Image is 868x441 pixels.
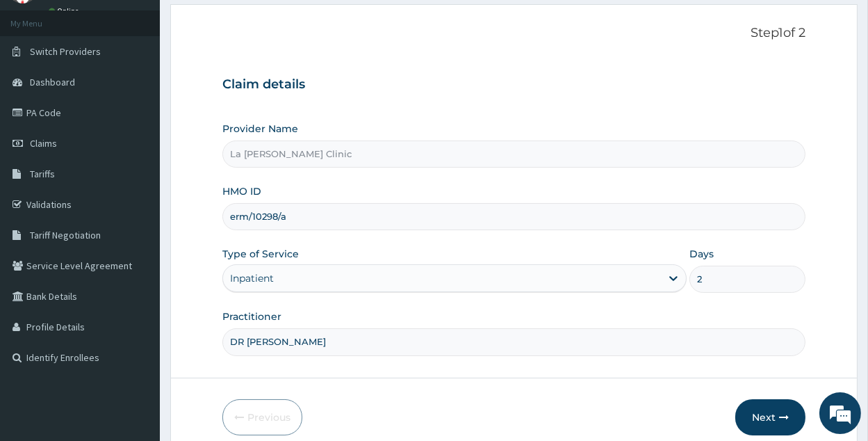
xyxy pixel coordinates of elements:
label: Type of Service [222,247,299,261]
span: Tariffs [30,168,55,180]
div: Minimize live chat window [228,7,261,40]
span: Tariff Negotiation [30,229,101,241]
label: Provider Name [222,122,298,136]
p: Step 1 of 2 [222,26,805,41]
input: Enter Name [222,328,805,355]
button: Previous [222,399,302,435]
label: Practitioner [222,310,281,323]
img: d_794563401_company_1708531726252_794563401 [26,70,56,104]
h3: Claim details [222,77,805,93]
button: Next [735,399,805,435]
span: Claims [30,137,57,150]
label: HMO ID [222,184,261,198]
span: Dashboard [30,76,75,88]
input: Enter HMO ID [222,203,805,230]
textarea: Type your message and hit 'Enter' [7,294,265,342]
span: We're online! [81,132,192,273]
a: Online [49,6,82,16]
label: Days [689,247,714,261]
div: Inpatient [230,271,274,285]
span: Switch Providers [30,45,101,58]
div: Chat with us now [72,78,234,96]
